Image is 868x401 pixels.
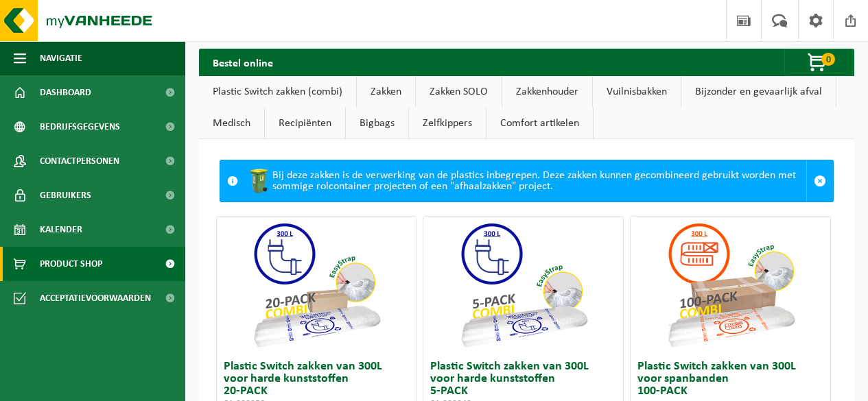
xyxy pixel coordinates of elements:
img: WB-0240-HPE-GN-50.png [245,167,272,195]
span: Acceptatievoorwaarden [40,281,151,315]
a: Recipiënten [265,108,345,139]
span: Gebruikers [40,178,91,212]
a: Sluit melding [806,160,833,202]
span: Contactpersonen [40,144,119,178]
a: Comfort artikelen [486,108,593,139]
img: 01-999954 [662,217,799,354]
span: Product Shop [40,247,102,281]
a: Vuilnisbakken [593,76,681,108]
span: Navigatie [40,41,82,75]
img: 01-999950 [248,217,385,354]
a: Bigbags [346,108,408,139]
span: Dashboard [40,75,91,110]
span: Bedrijfsgegevens [40,110,120,144]
a: Zakken [357,76,415,108]
a: Medisch [199,108,264,139]
img: 01-999949 [455,217,592,354]
span: Kalender [40,212,82,247]
div: Bij deze zakken is de verwerking van de plastics inbegrepen. Deze zakken kunnen gecombineerd gebr... [245,160,806,202]
a: Zakken SOLO [416,76,502,108]
a: Bijzonder en gevaarlijk afval [681,76,836,108]
span: 0 [821,53,835,66]
h2: Bestel online [199,49,287,75]
a: Zakkenhouder [502,76,592,108]
button: 0 [784,49,853,76]
a: Zelfkippers [409,108,486,139]
a: Plastic Switch zakken (combi) [199,76,356,108]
